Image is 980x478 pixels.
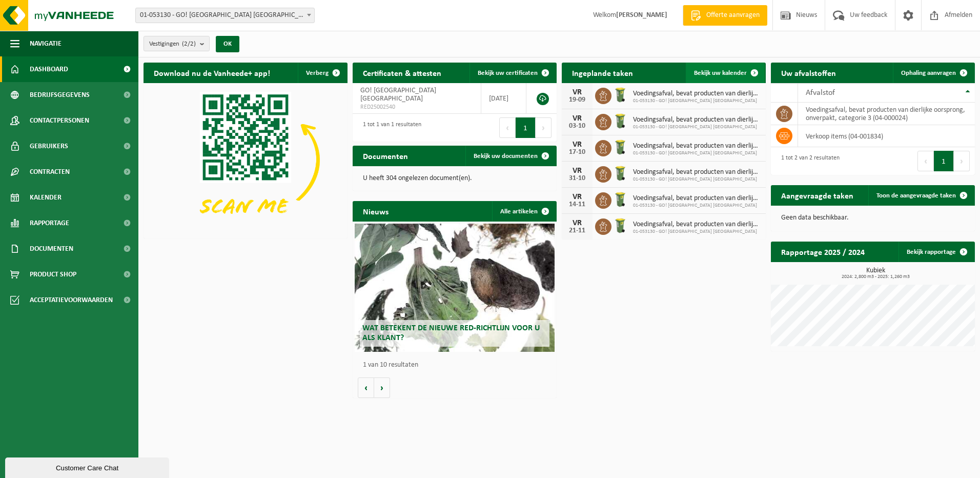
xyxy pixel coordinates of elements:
[798,103,975,125] td: voedingsafval, bevat producten van dierlijke oorsprong, onverpakt, categorie 3 (04-000024)
[298,63,346,83] button: Verberg
[917,151,934,171] button: Previous
[492,201,556,222] a: Alle artikelen
[30,287,113,313] span: Acceptatievoorwaarden
[694,70,747,76] span: Bekijk uw kalender
[781,214,965,222] p: Geen data beschikbaar.
[30,82,90,108] span: Bedrijfsgegevens
[30,56,68,82] span: Dashboard
[611,138,629,156] img: WB-0140-HPE-GN-50
[358,377,374,398] button: Vorige
[776,274,975,280] span: 2024: 2,800 m3 - 2025: 1,260 m3
[144,36,210,51] button: Vestigingen(2/2)
[30,262,76,287] span: Product Shop
[633,221,761,229] span: Voedingsafval, bevat producten van dierlijke oorsprong, onverpakt, categorie 3
[30,185,62,210] span: Kalender
[776,267,975,280] h3: Kubiek
[306,70,329,76] span: Verberg
[567,219,587,227] div: VR
[954,151,970,171] button: Next
[363,362,552,369] p: 1 van 10 resultaten
[633,229,761,235] span: 01-053130 - GO! [GEOGRAPHIC_DATA] [GEOGRAPHIC_DATA]
[567,96,587,104] div: 19-09
[633,150,761,156] span: 01-053130 - GO! [GEOGRAPHIC_DATA] [GEOGRAPHIC_DATA]
[633,168,761,176] span: Voedingsafval, bevat producten van dierlijke oorsprong, onverpakt, categorie 3
[633,203,761,209] span: 01-053130 - GO! [GEOGRAPHIC_DATA] [GEOGRAPHIC_DATA]
[358,116,421,139] div: 1 tot 1 van 1 resultaten
[567,123,587,130] div: 03-10
[182,41,196,47] count: (2/2)
[633,142,761,150] span: Voedingsafval, bevat producten van dierlijke oorsprong, onverpakt, categorie 3
[144,83,348,236] img: Download de VHEPlus App
[806,89,835,97] span: Afvalstof
[798,125,975,147] td: verkoop items (04-001834)
[30,133,68,159] span: Gebruikers
[353,146,418,166] h2: Documenten
[567,141,587,149] div: VR
[771,185,864,205] h2: Aangevraagde taken
[478,70,538,76] span: Bekijk uw certificaten
[5,455,171,478] iframe: chat widget
[611,86,629,104] img: WB-0140-HPE-GN-50
[374,377,390,398] button: Volgende
[465,146,556,166] a: Bekijk uw documenten
[136,8,314,23] span: 01-053130 - GO! ATHENEUM NIEUWPOORT - NIEUWPOORT
[567,201,587,208] div: 14-11
[360,87,436,103] span: GO! [GEOGRAPHIC_DATA] [GEOGRAPHIC_DATA]
[536,117,552,138] button: Next
[355,224,555,352] a: Wat betekent de nieuwe RED-richtlijn voor u als klant?
[567,193,587,201] div: VR
[474,153,538,160] span: Bekijk uw documenten
[30,236,73,262] span: Documenten
[469,63,556,83] a: Bekijk uw certificaten
[481,83,526,114] td: [DATE]
[216,36,239,52] button: OK
[353,63,452,83] h2: Certificaten & attesten
[611,217,629,234] img: WB-0140-HPE-GN-50
[567,167,587,175] div: VR
[616,11,667,19] strong: [PERSON_NAME]
[683,5,767,26] a: Offerte aanvragen
[704,10,762,21] span: Offerte aanvragen
[30,108,89,133] span: Contactpersonen
[611,165,629,182] img: WB-0140-HPE-GN-50
[567,149,587,156] div: 17-10
[567,114,587,123] div: VR
[633,176,761,183] span: 01-053130 - GO! [GEOGRAPHIC_DATA] [GEOGRAPHIC_DATA]
[633,116,761,124] span: Voedingsafval, bevat producten van dierlijke oorsprong, onverpakt, categorie 3
[611,112,629,130] img: WB-0140-HPE-GN-50
[899,242,974,262] a: Bekijk rapportage
[353,201,399,221] h2: Nieuws
[516,117,536,138] button: 1
[893,63,974,83] a: Ophaling aanvragen
[362,324,540,342] span: Wat betekent de nieuwe RED-richtlijn voor u als klant?
[771,63,846,83] h2: Uw afvalstoffen
[562,63,643,83] h2: Ingeplande taken
[611,191,629,208] img: WB-0140-HPE-GN-50
[499,117,516,138] button: Previous
[30,210,69,236] span: Rapportage
[30,31,62,56] span: Navigatie
[363,175,546,182] p: U heeft 304 ongelezen document(en).
[633,194,761,203] span: Voedingsafval, bevat producten van dierlijke oorsprong, onverpakt, categorie 3
[633,98,761,104] span: 01-053130 - GO! [GEOGRAPHIC_DATA] [GEOGRAPHIC_DATA]
[876,192,956,199] span: Toon de aangevraagde taken
[776,150,840,172] div: 1 tot 2 van 2 resultaten
[144,63,280,83] h2: Download nu de Vanheede+ app!
[686,63,765,83] a: Bekijk uw kalender
[567,88,587,96] div: VR
[901,70,956,76] span: Ophaling aanvragen
[30,159,70,185] span: Contracten
[567,175,587,182] div: 31-10
[567,227,587,234] div: 21-11
[633,90,761,98] span: Voedingsafval, bevat producten van dierlijke oorsprong, onverpakt, categorie 3
[868,185,974,206] a: Toon de aangevraagde taken
[149,36,196,52] span: Vestigingen
[934,151,954,171] button: 1
[633,124,761,130] span: 01-053130 - GO! [GEOGRAPHIC_DATA] [GEOGRAPHIC_DATA]
[771,242,875,262] h2: Rapportage 2025 / 2024
[360,103,473,111] span: RED25002540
